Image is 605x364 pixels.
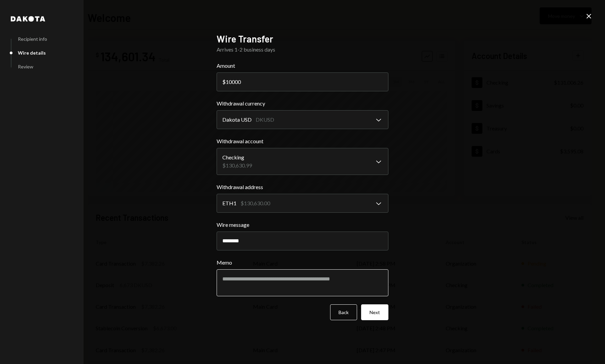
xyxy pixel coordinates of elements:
[217,62,388,70] label: Amount
[256,116,274,124] div: DKUSD
[217,194,388,213] button: Withdrawal address
[217,32,388,45] h2: Wire Transfer
[18,64,33,69] div: Review
[217,72,388,91] input: 0.00
[18,36,47,42] div: Recipient info
[361,304,388,320] button: Next
[217,183,388,191] label: Withdrawal address
[217,148,388,175] button: Withdrawal account
[217,45,388,54] div: Arrives 1-2 business days
[217,110,388,129] button: Withdrawal currency
[217,259,388,267] label: Memo
[217,137,388,145] label: Withdrawal account
[330,304,357,320] button: Back
[222,79,226,85] div: $
[241,199,270,207] div: $130,630.00
[18,50,46,56] div: Wire details
[217,99,388,108] label: Withdrawal currency
[217,221,388,229] label: Wire message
